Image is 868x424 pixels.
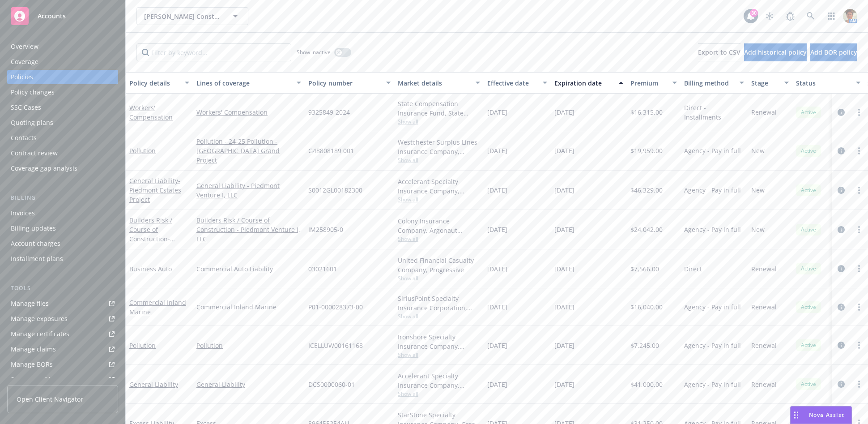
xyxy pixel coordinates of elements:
[305,72,394,94] button: Policy number
[398,156,480,164] span: Show all
[484,72,551,94] button: Effective date
[630,380,663,389] span: $41,000.00
[398,371,480,390] div: Accelerant Specialty Insurance Company, Accelerant, Brown & Riding Insurance Services, Inc.
[487,78,537,88] div: Effective date
[7,296,118,311] a: Manage files
[196,264,301,274] a: Commercial Auto Liability
[854,185,864,196] a: more
[751,78,779,88] div: Stage
[11,85,55,99] div: Policy changes
[800,303,817,311] span: Active
[196,78,291,88] div: Lines of coverage
[398,256,480,274] div: United Financial Casualty Company, Progressive
[684,302,741,312] span: Agency - Pay in full
[684,146,741,155] span: Agency - Pay in full
[781,7,799,25] a: Report a Bug
[684,225,741,234] span: Agency - Pay in full
[854,340,864,351] a: more
[308,341,363,350] span: ICELLUW00161168
[7,70,118,84] a: Policies
[744,43,807,61] button: Add historical policy
[800,147,817,155] span: Active
[630,185,663,195] span: $46,329.00
[487,185,507,195] span: [DATE]
[398,99,480,118] div: State Compensation Insurance Fund, State Compensation Insurance Fund (SCIF)
[11,236,60,251] div: Account charges
[398,390,480,398] span: Show all
[11,296,49,311] div: Manage files
[7,221,118,236] a: Billing updates
[487,225,507,234] span: [DATE]
[11,342,56,356] div: Manage claims
[129,298,186,316] a: Commercial Inland Marine
[751,146,765,155] span: New
[394,72,484,94] button: Market details
[487,107,507,117] span: [DATE]
[836,263,847,274] a: circleInformation
[297,48,331,56] span: Show inactive
[800,186,817,194] span: Active
[129,176,181,204] span: - Piedmont Estates Project
[308,146,354,155] span: G48808189 001
[7,4,118,29] a: Accounts
[809,411,844,419] span: Nova Assist
[196,215,301,244] a: Builders Risk / Course of Construction - Piedmont Venture I, LLC
[802,7,820,25] a: Search
[7,312,118,326] a: Manage exposures
[11,146,58,160] div: Contract review
[129,216,186,262] a: Builders Risk / Course of Construction
[751,341,777,350] span: Renewal
[196,380,301,389] a: General Liability
[751,264,777,274] span: Renewal
[800,265,817,273] span: Active
[836,302,847,313] a: circleInformation
[744,48,807,56] span: Add historical policy
[836,340,847,351] a: circleInformation
[7,373,118,387] a: Summary of insurance
[810,43,857,61] button: Add BOR policy
[7,85,118,99] a: Policy changes
[554,185,574,195] span: [DATE]
[11,131,37,145] div: Contacts
[554,78,613,88] div: Expiration date
[7,327,118,341] a: Manage certificates
[144,12,221,21] span: [PERSON_NAME] Construction Company
[308,302,363,312] span: P01-000028373-00
[398,196,480,203] span: Show all
[398,313,480,320] span: Show all
[684,264,702,274] span: Direct
[554,380,574,389] span: [DATE]
[129,176,181,204] a: General Liability
[136,43,291,61] input: Filter by keyword...
[487,264,507,274] span: [DATE]
[129,78,179,88] div: Policy details
[487,146,507,155] span: [DATE]
[11,39,38,54] div: Overview
[129,103,173,121] a: Workers' Compensation
[196,181,301,200] a: General Liability - Piedmont Venture I, LLC
[7,55,118,69] a: Coverage
[792,72,864,94] button: Status
[11,70,33,84] div: Policies
[7,100,118,115] a: SSC Cases
[7,161,118,176] a: Coverage gap analysis
[487,380,507,389] span: [DATE]
[11,116,53,130] div: Quoting plans
[630,78,667,88] div: Premium
[554,302,574,312] span: [DATE]
[129,146,156,155] a: Pollution
[11,357,53,372] div: Manage BORs
[308,185,362,195] span: S0012GL00182300
[17,394,83,404] span: Open Client Navigator
[554,264,574,274] span: [DATE]
[308,380,355,389] span: DCS0000060-01
[308,78,381,88] div: Policy number
[398,137,480,156] div: Westchester Surplus Lines Insurance Company, Chubb Group, Brown & Riding Insurance Services, Inc.
[398,118,480,125] span: Show all
[193,72,305,94] button: Lines of coverage
[7,236,118,251] a: Account charges
[684,78,734,88] div: Billing method
[836,107,847,118] a: circleInformation
[800,108,817,116] span: Active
